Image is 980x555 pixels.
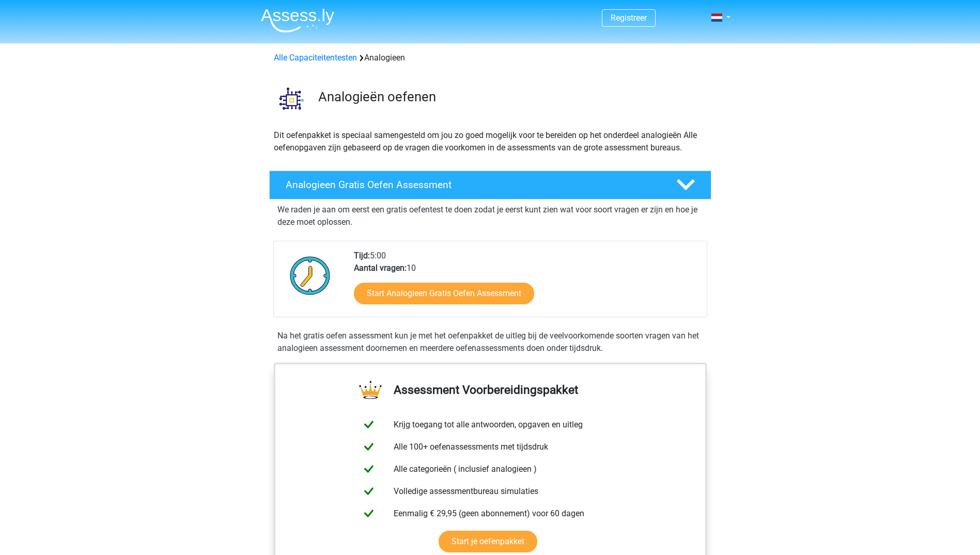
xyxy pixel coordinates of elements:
a: Start Analogieen Gratis Oefen Assessment [354,283,534,304]
a: Start je oefenpakket [439,531,537,552]
b: Tijd: [354,251,370,260]
a: Analogieen Gratis Oefen Assessment [265,171,715,199]
h4: Analogieen Gratis Oefen Assessment [286,179,660,191]
img: Klok [284,250,336,301]
a: Alle Capaciteitentesten [274,53,357,63]
p: We raden je aan om eerst een gratis oefentest te doen zodat je eerst kunt zien wat voor soort vra... [277,204,703,228]
div: Na het gratis oefen assessment kun je met het oefenpakket de uitleg bij de veelvoorkomende soorte... [273,330,707,354]
b: Aantal vragen: [354,263,407,273]
img: Assessly [261,8,334,33]
h3: Analogieën oefenen [318,89,703,105]
div: 5:00 10 [346,250,706,317]
img: analogieen [270,76,314,120]
div: Analogieen [270,52,711,64]
p: Dit oefenpakket is speciaal samengesteld om jou zo goed mogelijk voor te bereiden op het onderdee... [274,129,707,154]
a: Registreer [611,13,647,23]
